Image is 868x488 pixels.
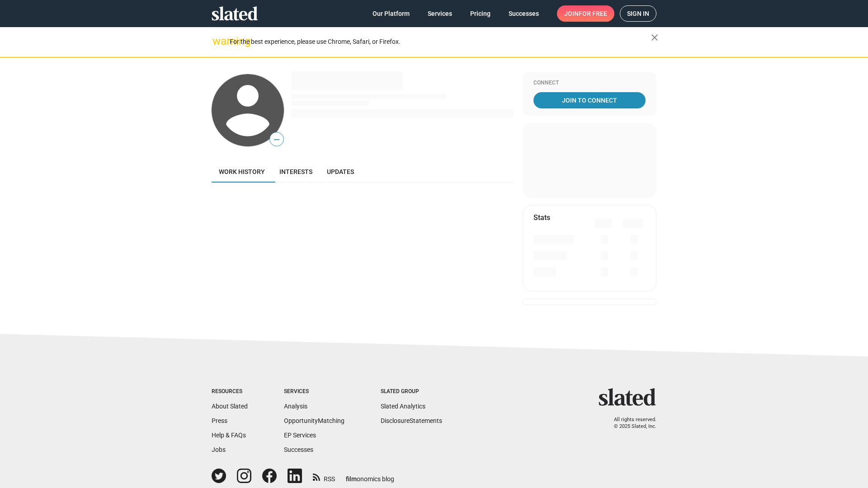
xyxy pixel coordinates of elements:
mat-icon: warning [212,36,223,47]
a: Services [420,5,459,22]
a: Slated Analytics [381,403,425,410]
a: Pricing [463,5,498,22]
a: EP Services [284,432,316,439]
mat-card-title: Stats [533,213,550,222]
a: Join To Connect [533,92,646,108]
span: Services [428,5,452,22]
p: All rights reserved. © 2025 Slated, Inc. [604,417,656,430]
a: Successes [284,446,313,453]
span: Interests [279,168,312,175]
a: Help & FAQs [212,432,246,439]
a: Jobs [212,446,226,453]
a: Analysis [284,403,307,410]
span: Updates [327,168,354,175]
a: Joinfor free [557,5,614,22]
span: Work history [219,168,265,175]
div: For the best experience, please use Chrome, Safari, or Firefox. [230,36,651,48]
mat-icon: close [649,32,660,43]
a: filmonomics blog [346,468,394,483]
span: Sign in [627,6,649,21]
span: Our Platform [373,5,410,22]
a: DisclosureStatements [381,417,442,424]
span: for free [579,5,607,22]
span: Successes [509,5,539,22]
a: Press [212,417,227,424]
a: RSS [313,469,335,483]
a: Work history [212,161,272,183]
a: OpportunityMatching [284,417,344,424]
span: Join [564,5,607,22]
span: Join To Connect [535,92,644,108]
span: — [270,134,283,145]
div: Connect [533,80,646,87]
div: Slated Group [381,388,442,395]
a: Interests [272,161,320,183]
span: Pricing [470,5,491,22]
a: Successes [501,5,546,22]
a: Our Platform [365,5,417,22]
div: Services [284,388,344,395]
div: Resources [212,388,248,395]
a: Sign in [620,5,656,22]
span: film [346,475,357,483]
a: About Slated [212,403,248,410]
a: Updates [320,161,361,183]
